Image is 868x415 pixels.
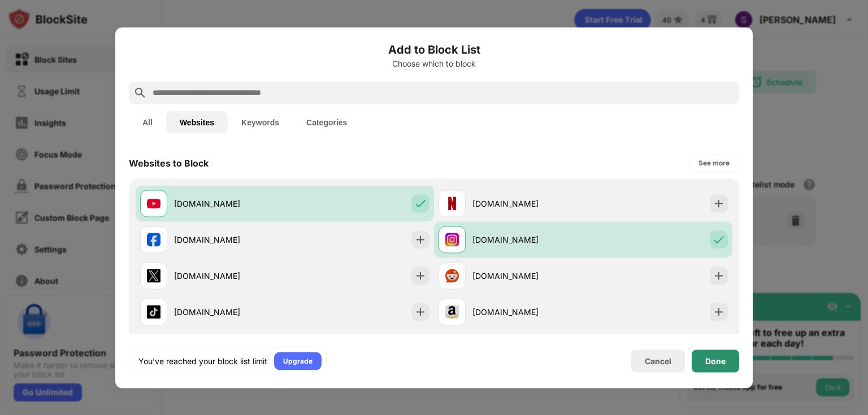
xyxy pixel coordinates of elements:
div: You’ve reached your block list limit [138,355,267,366]
div: Choose which to block [129,59,739,68]
img: favicons [147,269,160,282]
img: favicons [445,269,459,282]
button: Categories [293,111,361,133]
div: Cancel [645,356,671,366]
div: Websites to Block [129,157,209,168]
button: Keywords [228,111,293,133]
img: favicons [147,305,160,318]
div: [DOMAIN_NAME] [174,198,285,209]
img: favicons [445,233,459,246]
button: All [129,111,166,133]
img: favicons [445,305,459,318]
div: [DOMAIN_NAME] [472,306,583,318]
div: See more [698,157,730,168]
div: [DOMAIN_NAME] [174,270,285,282]
img: favicons [147,196,160,210]
img: favicons [445,196,459,210]
div: [DOMAIN_NAME] [174,306,285,318]
div: [DOMAIN_NAME] [174,234,285,246]
img: search.svg [133,86,147,99]
div: Upgrade [283,355,313,366]
button: Websites [166,111,228,133]
h6: Add to Block List [129,41,739,58]
div: [DOMAIN_NAME] [472,198,583,209]
div: [DOMAIN_NAME] [472,234,583,246]
div: [DOMAIN_NAME] [472,270,583,282]
div: Done [705,356,726,365]
img: favicons [147,233,160,246]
